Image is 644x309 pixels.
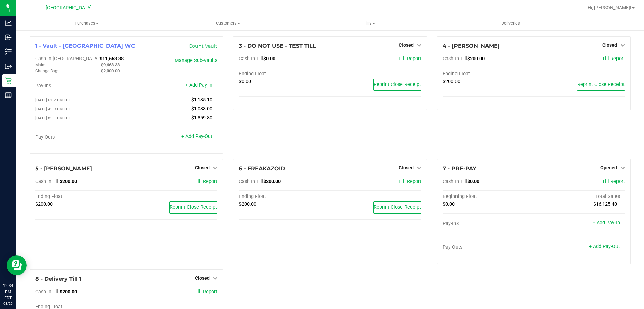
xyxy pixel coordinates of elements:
[157,16,299,30] a: Customers
[35,165,92,172] span: 5 - [PERSON_NAME]
[593,220,620,226] a: + Add Pay-In
[195,289,217,295] a: Till Report
[602,179,625,184] a: Till Report
[195,165,210,170] span: Closed
[35,43,135,49] span: 1 - Vault - [GEOGRAPHIC_DATA] WC
[440,16,581,30] a: Deliveries
[374,82,421,87] span: Reprint Close Receipt
[191,97,212,103] span: $1,135.10
[5,20,12,26] inline-svg: Analytics
[443,201,455,207] span: $0.00
[101,62,120,67] span: $9,663.38
[35,69,58,73] span: Change Bag:
[100,56,124,62] span: $11,663.38
[443,221,534,227] div: Pay-Ins
[239,56,263,62] span: Cash In Till
[443,179,467,184] span: Cash In Till
[492,20,529,26] span: Deliveries
[602,56,625,62] a: Till Report
[7,255,27,275] iframe: Resource center
[534,194,625,200] div: Total Sales
[602,42,617,48] span: Closed
[443,165,476,172] span: 7 - PRE-PAY
[169,201,217,214] button: Reprint Close Receipt
[5,63,12,70] inline-svg: Outbound
[443,194,534,200] div: Beginning Float
[46,5,92,11] span: [GEOGRAPHIC_DATA]
[398,179,421,184] a: Till Report
[3,283,13,301] p: 12:34 PM EDT
[443,244,534,250] div: Pay-Outs
[185,82,212,88] a: + Add Pay-In
[299,20,439,26] span: Tills
[374,204,421,210] span: Reprint Close Receipt
[588,5,631,10] span: Hi, [PERSON_NAME]!
[35,98,71,102] span: [DATE] 6:02 PM EDT
[263,56,275,62] span: $0.00
[16,16,157,30] a: Purchases
[35,56,100,62] span: Cash In [GEOGRAPHIC_DATA]:
[239,179,263,184] span: Cash In Till
[3,301,13,306] p: 08/25
[60,179,77,184] span: $200.00
[299,16,440,30] a: Tills
[373,201,421,214] button: Reprint Close Receipt
[577,82,625,87] span: Reprint Close Receipt
[35,116,71,120] span: [DATE] 8:31 PM EDT
[35,63,45,67] span: Main:
[35,201,53,207] span: $200.00
[600,165,617,170] span: Opened
[239,194,330,200] div: Ending Float
[589,244,620,249] a: + Add Pay-Out
[191,106,212,112] span: $1,033.00
[467,56,485,62] span: $200.00
[577,79,625,91] button: Reprint Close Receipt
[189,43,217,49] a: Count Vault
[16,20,157,26] span: Purchases
[593,201,617,207] span: $16,125.40
[195,179,217,184] a: Till Report
[239,43,316,49] span: 3 - DO NOT USE - TEST TILL
[5,48,12,55] inline-svg: Inventory
[443,43,500,49] span: 4 - [PERSON_NAME]
[399,165,414,170] span: Closed
[35,83,126,89] div: Pay-Ins
[443,79,460,84] span: $200.00
[170,204,217,210] span: Reprint Close Receipt
[5,34,12,41] inline-svg: Inbound
[399,42,414,48] span: Closed
[443,71,534,77] div: Ending Float
[35,289,60,295] span: Cash In Till
[35,276,82,282] span: 8 - Delivery Till 1
[239,79,251,84] span: $0.00
[263,179,281,184] span: $200.00
[35,134,126,140] div: Pay-Outs
[5,77,12,84] inline-svg: Retail
[35,179,60,184] span: Cash In Till
[5,92,12,99] inline-svg: Reports
[35,107,71,111] span: [DATE] 4:39 PM EDT
[191,115,212,121] span: $1,859.80
[175,57,217,63] a: Manage Sub-Vaults
[239,71,330,77] div: Ending Float
[239,201,256,207] span: $200.00
[239,165,285,172] span: 6 - FREAKAZOID
[35,194,126,200] div: Ending Float
[373,79,421,91] button: Reprint Close Receipt
[467,179,479,184] span: $0.00
[398,56,421,62] a: Till Report
[181,133,212,139] a: + Add Pay-Out
[443,56,467,62] span: Cash In Till
[195,275,210,281] span: Closed
[158,20,298,26] span: Customers
[60,289,77,295] span: $200.00
[101,68,120,73] span: $2,000.00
